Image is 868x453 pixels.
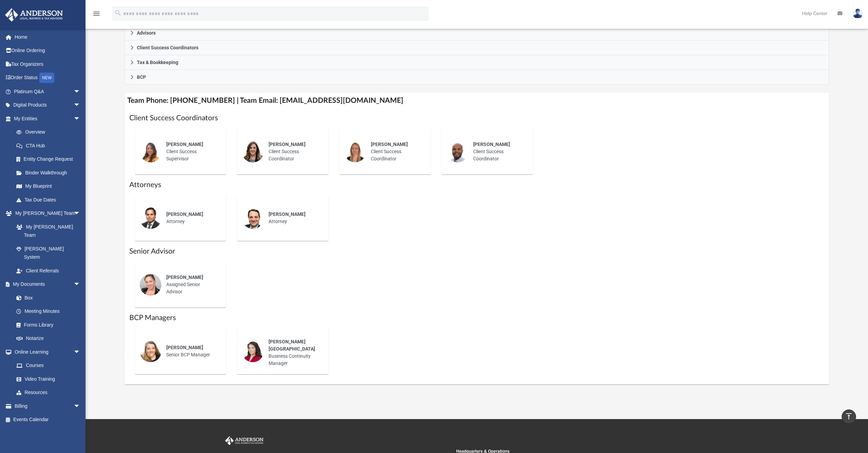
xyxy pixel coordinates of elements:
img: thumbnail [446,140,468,162]
span: [PERSON_NAME] [473,142,510,147]
a: Home [5,30,91,44]
span: [PERSON_NAME] [166,274,203,280]
img: thumbnail [242,340,264,362]
img: User Pic [853,9,863,19]
span: arrow_drop_down [74,207,87,221]
a: Online Ordering [5,44,91,58]
div: Client Success Supervisor [161,136,221,167]
a: Tax Organizers [5,57,91,71]
div: Client Success Coordinator [468,136,528,167]
img: Anderson Advisors Platinum Portal [3,8,65,22]
div: Client Success Coordinator [264,136,324,167]
a: My [PERSON_NAME] Teamarrow_drop_down [5,207,87,220]
a: Box [10,291,84,305]
span: [PERSON_NAME] [166,211,203,217]
img: thumbnail [242,207,264,229]
img: thumbnail [344,140,366,162]
span: arrow_drop_down [74,85,87,99]
a: Tax Due Dates [10,193,91,207]
a: Digital Productsarrow_drop_down [5,98,91,112]
a: Binder Walkthrough [10,166,91,180]
div: Assigned Senior Advisor [161,269,221,300]
img: thumbnail [140,274,161,296]
span: [PERSON_NAME] [269,211,306,217]
span: [PERSON_NAME][GEOGRAPHIC_DATA] [269,339,315,352]
a: BCP [125,70,829,85]
a: Client Success Coordinators [125,40,829,55]
a: Video Training [10,372,84,386]
h1: Attorneys [129,180,824,190]
div: Attorney [264,206,324,230]
span: [PERSON_NAME] [166,345,203,350]
a: Resources [10,386,87,400]
img: Anderson Advisors Platinum Portal [224,436,265,445]
i: menu [92,10,101,18]
i: vertical_align_top [845,412,853,420]
a: CTA Hub [10,139,91,152]
a: Advisors [125,26,829,40]
a: Notarize [10,332,87,345]
a: [PERSON_NAME] System [10,242,87,264]
span: arrow_drop_down [74,112,87,126]
a: Forms Library [10,318,84,332]
a: Order StatusNEW [5,71,91,85]
h4: Team Phone: [PHONE_NUMBER] | Team Email: [EMAIL_ADDRESS][DOMAIN_NAME] [125,93,829,108]
span: arrow_drop_down [74,278,87,292]
span: [PERSON_NAME] [269,142,306,147]
span: Tax & Bookkeeping [137,60,178,65]
h1: Senior Advisor [129,246,824,256]
i: search [114,9,122,17]
div: Business Continuity Manager [264,333,324,372]
a: Tax & Bookkeeping [125,55,829,70]
a: Meeting Minutes [10,305,87,318]
span: [PERSON_NAME] [371,142,408,147]
a: My [PERSON_NAME] Team [10,220,84,242]
a: Events Calendar [5,413,91,427]
a: Overview [10,125,91,139]
span: Client Success Coordinators [137,45,198,50]
a: My Blueprint [10,180,87,193]
h1: BCP Managers [129,313,824,323]
span: arrow_drop_down [74,98,87,112]
a: Billingarrow_drop_down [5,399,91,413]
h1: Client Success Coordinators [129,113,824,123]
a: Platinum Q&Aarrow_drop_down [5,85,91,98]
img: thumbnail [242,140,264,162]
a: My Documentsarrow_drop_down [5,278,87,291]
a: Client Referrals [10,264,87,278]
a: My Entitiesarrow_drop_down [5,112,91,125]
a: vertical_align_top [842,409,856,424]
a: Entity Change Request [10,152,91,166]
span: Advisors [137,30,156,35]
div: Senior BCP Manager [161,339,221,363]
span: BCP [137,75,146,79]
span: arrow_drop_down [74,345,87,359]
a: Courses [10,359,87,372]
img: thumbnail [140,340,161,362]
div: Client Success Coordinator [366,136,426,167]
a: Online Learningarrow_drop_down [5,345,87,359]
span: arrow_drop_down [74,399,87,413]
a: menu [92,13,101,18]
span: [PERSON_NAME] [166,142,203,147]
img: thumbnail [140,207,161,229]
div: NEW [39,73,54,83]
img: thumbnail [140,140,161,162]
div: Attorney [161,206,221,230]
